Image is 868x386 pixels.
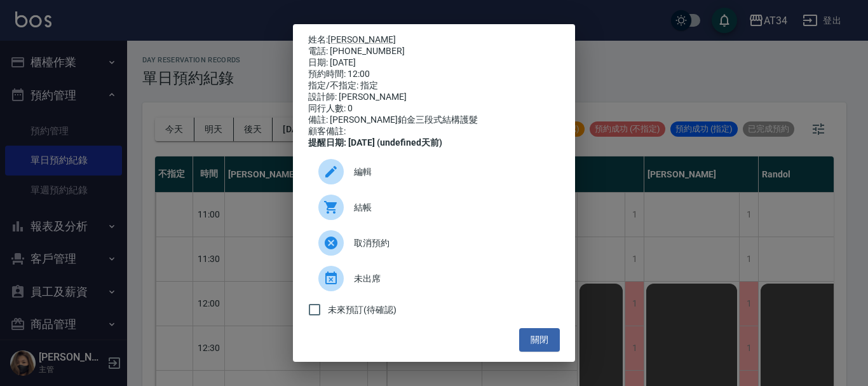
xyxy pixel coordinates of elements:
[308,137,560,149] div: 提醒日期: [DATE] (undefined天前)
[354,237,550,250] span: 取消預約
[308,69,560,80] div: 預約時間: 12:00
[308,46,560,57] div: 電話: [PHONE_NUMBER]
[308,154,560,190] div: 編輯
[308,34,560,46] p: 姓名:
[308,114,560,126] div: 備註: [PERSON_NAME]鉑金三段式結構護髮
[519,328,560,352] button: 關閉
[308,57,560,69] div: 日期: [DATE]
[308,261,560,296] div: 未出席
[308,126,560,137] div: 顧客備註:
[354,272,550,286] span: 未出席
[328,34,396,45] a: [PERSON_NAME]
[328,303,397,317] span: 未來預訂(待確認)
[354,165,550,179] span: 編輯
[308,80,560,92] div: 指定/不指定: 指定
[354,201,550,214] span: 結帳
[308,190,560,225] a: 結帳
[308,103,560,114] div: 同行人數: 0
[308,92,560,103] div: 設計師: [PERSON_NAME]
[308,225,560,261] div: 取消預約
